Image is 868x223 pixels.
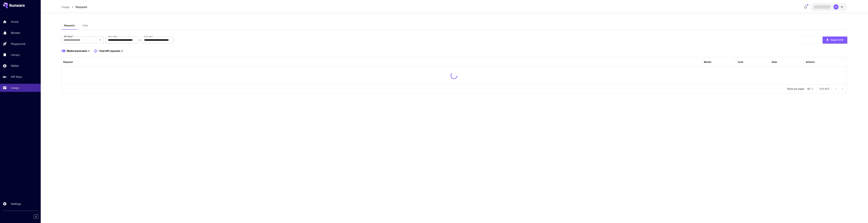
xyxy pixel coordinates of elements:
nav: breadcrumb [61,5,87,9]
span: Total API requests: [99,49,121,52]
p: Playground [11,42,25,46]
div: QT [833,4,839,10]
p: API Keys [11,75,22,79]
p: Home [11,20,18,24]
span: 0 [88,49,90,52]
div: Collapse sidebar [36,213,41,220]
button: Open [98,38,103,42]
p: Usage [11,86,19,90]
p: Wallet [11,64,19,68]
div: Request [63,60,73,63]
label: Start date [108,35,117,38]
p: Library [11,53,20,57]
p: Rows per page: [787,87,805,91]
span: Media Generated: [67,49,87,52]
button: QT [810,3,847,11]
span: Cost [83,24,88,27]
label: API Keys [64,35,74,38]
div: Model [704,60,711,63]
button: Export CSV [823,37,847,43]
div: Date [772,60,777,63]
p: ~ [139,38,141,42]
label: End date [144,35,153,38]
p: Settings [11,202,21,206]
span: Requests [64,24,75,27]
p: Models [11,31,20,35]
button: Collapse sidebar [34,214,38,219]
div: Cost [738,60,743,63]
p: 0–0 of 0 [820,87,829,91]
div: 50 [806,86,814,91]
span: 0 [121,49,123,52]
a: Usage [61,5,70,9]
a: Requests [76,5,87,9]
div: Actions [806,60,815,63]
